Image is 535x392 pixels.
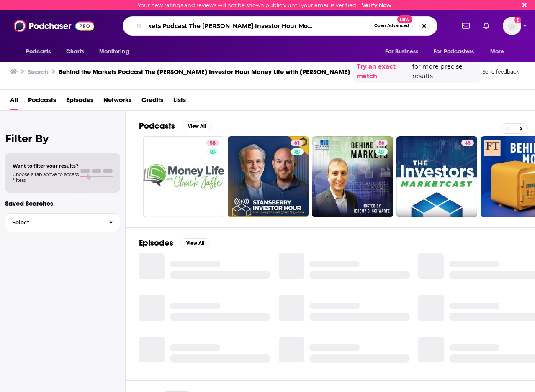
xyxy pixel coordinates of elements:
[14,18,94,34] img: Podchaser - Follow, Share and Rate Podcasts
[139,121,175,131] h2: Podcasts
[5,199,120,207] p: Saved Searches
[480,68,522,75] button: Send feedback
[357,62,411,81] a: Try an exact match
[139,238,173,248] h2: Episodes
[206,140,219,146] a: 58
[5,132,120,145] h2: Filter By
[103,93,131,110] a: Networks
[379,44,429,60] button: open menu
[26,46,51,58] span: Podcasts
[370,21,413,31] button: Open AdvancedNew
[10,93,18,110] a: All
[312,136,393,217] a: 56
[59,68,350,76] h3: Behind the Markets Podcast The [PERSON_NAME] Investor Hour Money Life with [PERSON_NAME]
[20,44,62,60] button: open menu
[143,136,224,217] a: 58
[141,93,163,110] a: Credits
[465,139,471,148] span: 45
[28,68,49,76] h3: Search
[428,44,486,60] button: open menu
[228,136,309,217] a: 61
[484,44,515,60] button: open menu
[13,163,79,169] span: Want to filter your results?
[385,46,418,58] span: For Business
[503,17,521,35] span: Logged in as charlottestone
[291,140,303,146] a: 61
[5,213,120,232] button: Select
[210,139,216,148] span: 58
[5,220,102,225] span: Select
[461,140,474,146] a: 45
[294,139,300,148] span: 61
[434,46,474,58] span: For Podcasters
[66,46,84,58] span: Charts
[13,171,79,183] span: Choose a tab above to access filters.
[180,238,210,248] button: View All
[514,17,521,23] svg: Email not verified
[139,121,212,131] a: PodcastsView All
[123,16,437,36] div: Search podcasts, credits, & more...
[66,93,93,110] a: Episodes
[397,15,412,23] span: New
[139,238,210,248] a: EpisodesView All
[378,139,384,148] span: 56
[503,17,521,35] button: Show profile menu
[182,121,212,131] button: View All
[173,93,186,110] a: Lists
[138,2,391,8] div: Your new ratings and reviews will not be shown publicly until your email is verified.
[412,62,476,81] span: for more precise results
[503,17,521,35] img: User Profile
[146,19,370,33] input: Search podcasts, credits, & more...
[93,44,140,60] button: open menu
[459,19,473,33] a: Show notifications dropdown
[362,2,391,8] a: Verify Now
[374,24,409,28] span: Open Advanced
[28,93,56,110] a: Podcasts
[375,140,388,146] a: 56
[396,136,478,217] a: 45
[490,46,504,58] span: More
[61,44,89,60] a: Charts
[99,46,129,58] span: Monitoring
[480,19,493,33] a: Show notifications dropdown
